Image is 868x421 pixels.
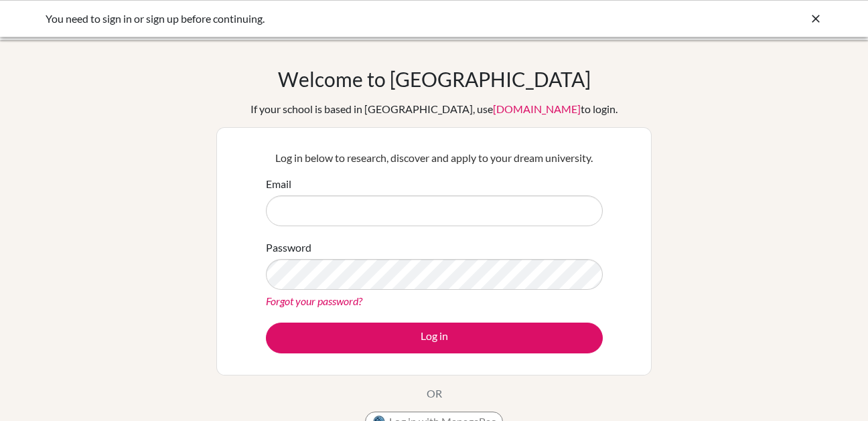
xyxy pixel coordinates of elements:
[266,150,603,166] p: Log in below to research, discover and apply to your dream university.
[266,294,362,307] a: Forgot your password?
[46,11,622,27] div: You need to sign in or sign up before continuing.
[493,102,581,115] a: [DOMAIN_NAME]
[266,240,311,256] label: Password
[266,176,291,192] label: Email
[278,67,591,91] h1: Welcome to [GEOGRAPHIC_DATA]
[427,386,442,402] p: OR
[266,323,603,353] button: Log in
[250,101,618,117] div: If your school is based in [GEOGRAPHIC_DATA], use to login.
